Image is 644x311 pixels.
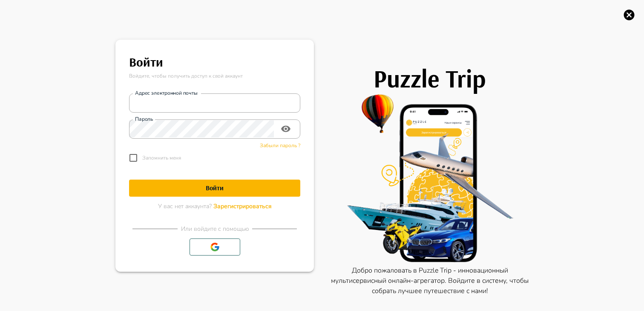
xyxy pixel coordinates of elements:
[331,265,529,296] p: Добро пожаловать в Puzzle Trip - инновационный мультисервисный онлайн-агрегатор. Войдите в систем...
[129,184,300,192] h1: Войти
[135,116,153,123] label: Пароль
[277,120,294,137] button: toggle password visibility
[260,142,300,149] span: Забыли пароль ?
[129,72,300,80] p: Войдите, чтобы получить доступ к свой аккаунт
[213,202,272,210] span: Зарегистрироваться
[181,224,249,233] p: Или войдите с помощью
[142,154,181,162] p: Запомнить меня
[158,202,272,211] p: У вас нет аккаунта?
[135,90,198,97] label: Адрес электронной почты
[129,180,300,197] button: Войти
[129,52,300,72] h6: Войти
[331,64,529,93] h1: Puzzle Trip
[331,93,529,264] img: PuzzleTrip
